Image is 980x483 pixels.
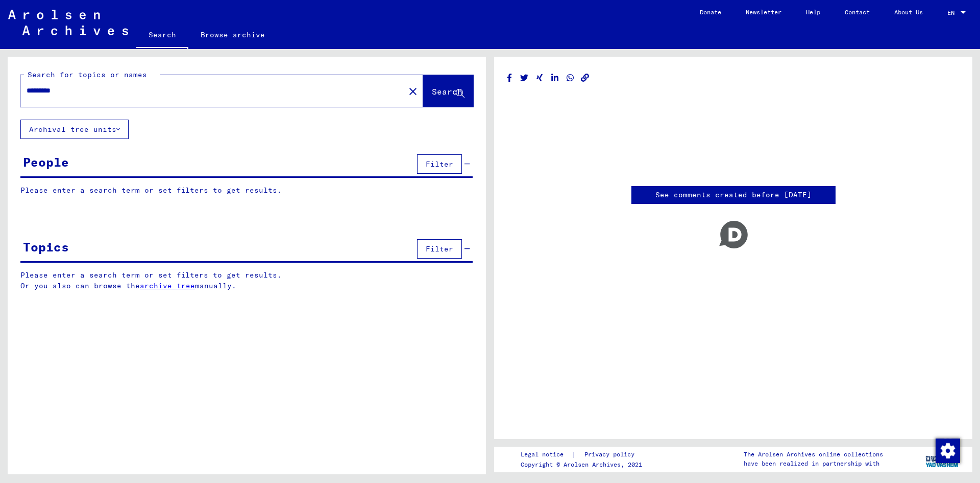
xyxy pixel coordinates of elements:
button: Share on LinkedIn [550,72,560,84]
a: Search [136,22,188,49]
img: Arolsen_neg.svg [8,10,128,35]
span: Search [432,86,462,97]
mat-label: Search for topics or names [28,70,147,79]
div: Change consent [935,438,960,463]
span: Filter [426,159,453,169]
mat-icon: close [407,85,419,98]
a: Privacy policy [576,449,647,460]
button: Share on Xing [534,72,545,84]
p: The Arolsen Archives online collections [744,450,883,459]
a: Browse archive [188,22,277,47]
a: See comments created before [DATE] [655,190,812,200]
button: Share on WhatsApp [565,72,576,84]
span: EN [947,9,959,16]
div: Topics [23,238,69,256]
a: Legal notice [521,449,572,460]
div: | [521,449,647,460]
p: Please enter a search term or set filters to get results. Or you also can browse the manually. [20,270,473,291]
button: Filter [417,239,462,259]
button: Share on Twitter [519,72,530,84]
button: Filter [417,154,462,174]
button: Copy link [580,72,591,84]
button: Clear [403,81,423,101]
span: Filter [426,244,453,254]
p: Please enter a search term or set filters to get results. [20,185,473,196]
img: yv_logo.png [923,446,962,472]
p: have been realized in partnership with [744,459,883,468]
button: Search [423,75,473,107]
button: Archival tree units [20,120,129,139]
img: Change consent [936,439,960,463]
p: Copyright © Arolsen Archives, 2021 [521,460,647,469]
button: Share on Facebook [504,72,515,84]
div: People [23,153,69,171]
a: archive tree [140,281,195,290]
